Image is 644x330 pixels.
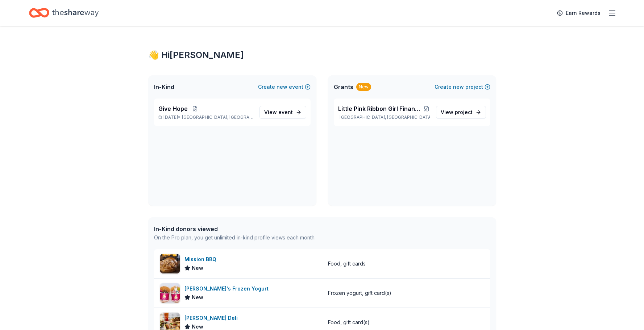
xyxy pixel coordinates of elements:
span: Grants [334,83,353,91]
div: On the Pro plan, you get unlimited in-kind profile views each month. [154,233,316,242]
span: In-Kind [154,83,174,91]
div: Food, gift cards [328,259,366,268]
p: [DATE] • [158,114,254,120]
span: project [455,109,473,115]
span: new [453,83,464,91]
span: View [264,108,293,117]
a: Earn Rewards [553,7,605,20]
p: [GEOGRAPHIC_DATA], [GEOGRAPHIC_DATA] [338,114,430,120]
div: Frozen yogurt, gift card(s) [328,289,391,297]
img: Image for Mission BBQ [160,254,180,273]
span: View [441,108,473,117]
div: Mission BBQ [184,255,219,264]
span: event [278,109,293,115]
div: 👋 Hi [PERSON_NAME] [148,49,496,61]
span: Little Pink Ribbon Girl Financial Assistance Expansion Project [338,104,423,113]
img: Image for Menchie's Frozen Yogurt [160,283,180,303]
button: Createnewevent [258,83,311,91]
div: Food, gift card(s) [328,318,370,327]
div: New [356,83,371,91]
div: [PERSON_NAME]'s Frozen Yogurt [184,284,271,293]
div: [PERSON_NAME] Deli [184,314,241,322]
span: [GEOGRAPHIC_DATA], [GEOGRAPHIC_DATA] [182,114,253,120]
button: Createnewproject [435,83,490,91]
div: In-Kind donors viewed [154,225,316,233]
span: new [277,83,287,91]
span: New [192,264,203,272]
a: View event [259,106,306,119]
a: Home [29,4,99,21]
a: View project [436,106,486,119]
span: New [192,293,203,302]
span: Give Hope [158,104,188,113]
